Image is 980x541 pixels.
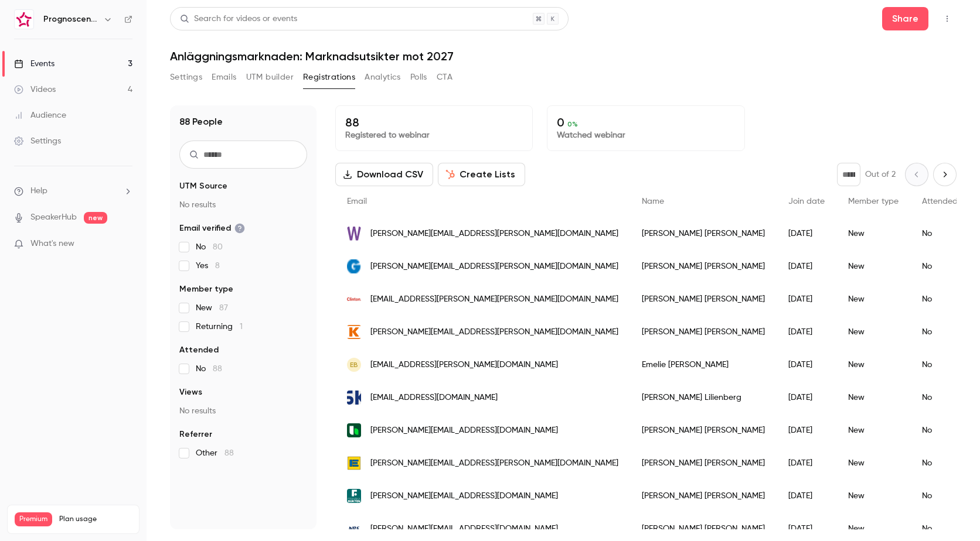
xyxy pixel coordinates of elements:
span: [PERSON_NAME][EMAIL_ADDRESS][DOMAIN_NAME] [370,490,558,502]
img: eagentreprenad.se [347,456,361,470]
button: Create Lists [438,163,525,186]
button: Registrations [303,68,355,87]
span: Attended [179,344,219,356]
div: [PERSON_NAME] [PERSON_NAME] [630,283,777,316]
div: Videos [14,84,56,95]
span: Views [179,386,202,398]
div: [DATE] [777,283,836,316]
span: Other [196,447,234,459]
div: No [910,348,969,381]
div: New [836,381,910,414]
div: No [910,414,969,447]
span: Member type [179,283,233,295]
div: [PERSON_NAME] [PERSON_NAME] [630,250,777,283]
span: New [196,302,228,314]
img: nordicroadsafety.com [347,522,361,536]
div: Audience [14,109,66,121]
div: New [836,283,910,316]
span: EB [350,359,358,370]
span: Attended [922,197,958,206]
div: Search for videos or events [180,13,297,25]
div: [DATE] [777,480,836,512]
span: 87 [219,304,228,312]
span: [PERSON_NAME][EMAIL_ADDRESS][PERSON_NAME][DOMAIN_NAME] [370,326,618,338]
span: Email [347,197,367,206]
span: [PERSON_NAME][EMAIL_ADDRESS][DOMAIN_NAME] [370,523,558,535]
div: No [910,447,969,480]
button: Polls [410,68,427,87]
img: skanska.se [347,391,361,405]
img: kesko.se [347,325,361,339]
span: Plan usage [59,515,132,524]
div: [PERSON_NAME] Lilienberg [630,381,777,414]
div: No [910,316,969,348]
div: No [910,381,969,414]
button: CTA [437,68,452,87]
span: UTM Source [179,180,227,192]
div: Events [14,58,55,70]
div: Emelie [PERSON_NAME] [630,348,777,381]
span: 1 [240,323,243,331]
div: [DATE] [777,348,836,381]
img: gppab.se [347,259,361,273]
span: [EMAIL_ADDRESS][PERSON_NAME][PERSON_NAME][DOMAIN_NAME] [370,293,618,306]
span: No [196,363,222,375]
h1: 88 People [179,115,223,129]
span: [PERSON_NAME][EMAIL_ADDRESS][DOMAIN_NAME] [370,424,558,437]
div: New [836,414,910,447]
div: [DATE] [777,447,836,480]
div: [PERSON_NAME] [PERSON_NAME] [630,217,777,250]
span: Email verified [179,222,245,234]
button: Settings [170,68,202,87]
div: New [836,480,910,512]
div: [DATE] [777,217,836,250]
p: 0 [557,115,734,129]
iframe: Noticeable Trigger [118,239,132,249]
p: Out of 2 [865,169,896,180]
span: new [84,212,107,224]
span: Referrer [179,429,212,440]
div: No [910,283,969,316]
span: [PERSON_NAME][EMAIL_ADDRESS][PERSON_NAME][DOMAIN_NAME] [370,261,618,273]
button: Next page [933,163,957,186]
span: What's new [30,238,74,250]
button: Share [882,7,928,30]
div: New [836,250,910,283]
span: [PERSON_NAME][EMAIL_ADDRESS][PERSON_NAME][DOMAIN_NAME] [370,228,618,240]
p: Watched webinar [557,129,734,141]
a: SpeakerHub [30,211,77,224]
div: [PERSON_NAME] [PERSON_NAME] [630,480,777,512]
div: [DATE] [777,316,836,348]
button: UTM builder [246,68,294,87]
h6: Prognoscentret | Powered by Hubexo [43,13,98,25]
span: Help [30,185,47,197]
span: Join date [788,197,825,206]
span: 80 [213,243,223,251]
img: Prognoscentret | Powered by Hubexo [15,10,33,29]
span: Returning [196,321,243,333]
span: Member type [848,197,899,206]
section: facet-groups [179,180,307,459]
div: New [836,348,910,381]
button: Analytics [365,68,401,87]
div: Settings [14,135,61,147]
p: No results [179,199,307,211]
span: Yes [196,260,220,272]
span: 0 % [567,120,578,128]
span: 88 [213,365,222,373]
button: Emails [212,68,236,87]
div: [PERSON_NAME] [PERSON_NAME] [630,414,777,447]
img: franskabukten.se [347,489,361,503]
div: No [910,480,969,512]
img: clinton.se [347,292,361,306]
p: 88 [345,115,523,129]
span: [EMAIL_ADDRESS][DOMAIN_NAME] [370,392,498,404]
h1: Anläggningsmarknaden: Marknadsutsikter mot 2027 [170,49,957,63]
div: No [910,217,969,250]
p: No results [179,405,307,417]
div: New [836,316,910,348]
div: No [910,250,969,283]
span: [EMAIL_ADDRESS][PERSON_NAME][DOMAIN_NAME] [370,359,558,371]
span: Premium [15,512,52,526]
span: 8 [215,262,220,270]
